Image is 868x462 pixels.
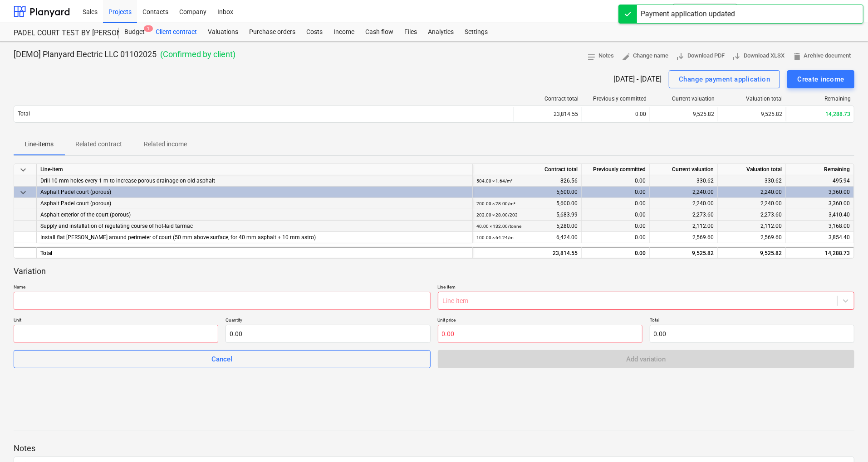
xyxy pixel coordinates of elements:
[14,443,854,454] p: Notes
[476,224,521,229] small: 40.00 × 132.00 / tonne
[40,221,469,231] div: Supply and installation of regulating course of hot-laid tarmac
[582,232,650,243] div: 0.00
[244,23,301,41] a: Purchase orders
[732,51,785,61] span: Download XLSX
[144,140,187,149] p: Related income
[514,107,582,121] div: 23,814.55
[583,49,618,63] button: Notes
[641,9,735,19] div: Payment application updated
[40,232,469,243] div: Install flat kerbs around perimeter of court (50 mm above surface, for 40 mm asphalt + 10 mm astro)
[823,419,868,462] div: Chat Widget
[672,49,728,63] button: Download PDF
[226,317,430,325] p: Quantity
[786,221,854,232] div: 3,168.00
[14,350,431,368] button: Cancel
[786,164,854,175] div: Remaining
[476,209,578,221] div: 5,683.99
[476,178,513,183] small: 504.00 × 1.64 / m²
[14,284,431,292] p: Name
[786,247,854,258] div: 14,288.73
[587,52,595,60] span: notes
[18,164,29,175] span: keyboard_arrow_down
[40,209,469,220] div: Asphalt exterior of the court (porous)
[613,75,662,83] div: [DATE] - [DATE]
[14,29,108,38] div: PADEL COURT TEST BY [PERSON_NAME]
[788,49,854,63] button: Archive document
[518,96,579,102] div: Contract total
[473,187,582,198] div: 5,600.00
[825,111,850,117] span: 14,288.73
[476,232,578,243] div: 6,424.00
[718,247,786,258] div: 9,525.82
[360,23,399,41] a: Cash flow
[328,23,360,41] a: Income
[476,201,515,206] small: 200.00 × 28.00 / m²
[650,317,854,325] p: Total
[476,221,578,232] div: 5,280.00
[14,49,157,60] p: [DEMO] Planyard Electric LLC 01102025
[301,23,328,41] a: Costs
[718,175,786,187] div: 330.62
[722,96,783,102] div: Valuation total
[650,107,718,121] div: 9,525.82
[202,23,244,41] a: Valuations
[792,52,800,60] span: delete
[679,73,770,85] div: Change payment application
[476,212,518,217] small: 203.00 × 28.00 / 203
[650,209,718,221] div: 2,273.60
[157,49,235,60] p: ( Confirmed by client )
[650,198,718,209] div: 2,240.00
[792,51,851,61] span: Archive document
[786,175,854,187] div: 495.94
[786,232,854,243] div: 3,854.40
[150,23,202,41] a: Client contract
[438,284,855,292] p: Line-item
[621,52,629,60] span: edit
[650,221,718,232] div: 2,112.00
[40,187,469,197] div: Asphalt Padel court (porous)
[621,51,668,61] span: Change name
[618,49,672,63] button: Change name
[718,107,786,121] div: 9,525.82
[399,23,422,41] a: Files
[650,175,718,187] div: 330.62
[476,235,514,240] small: 100.00 × 64.24 / m
[37,164,473,175] div: Line-item
[797,73,844,85] div: Create income
[40,198,469,209] div: Asphalt Padel court (porous)
[650,164,718,175] div: Current valuation
[473,247,582,258] div: 23,814.55
[718,209,786,221] div: 2,273.60
[823,419,868,462] iframe: To enrich screen reader interactions, please activate Accessibility in Grammarly extension settings
[718,232,786,243] div: 2,569.60
[476,175,578,187] div: 826.56
[728,49,788,63] button: Download XLSX
[586,96,647,102] div: Previously committed
[587,51,614,61] span: Notes
[718,221,786,232] div: 2,112.00
[37,247,473,258] div: Total
[75,140,122,149] p: Related contract
[18,110,30,118] p: Total
[786,209,854,221] div: 3,410.40
[582,247,650,258] div: 0.00
[582,175,650,187] div: 0.00
[14,266,46,277] p: Variation
[718,198,786,209] div: 2,240.00
[422,23,459,41] a: Analytics
[438,317,642,325] p: Unit price
[676,52,684,60] span: save_alt
[582,221,650,232] div: 0.00
[582,209,650,221] div: 0.00
[786,198,854,209] div: 3,360.00
[119,23,150,41] div: Budget
[459,23,493,41] a: Settings
[650,187,718,198] div: 2,240.00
